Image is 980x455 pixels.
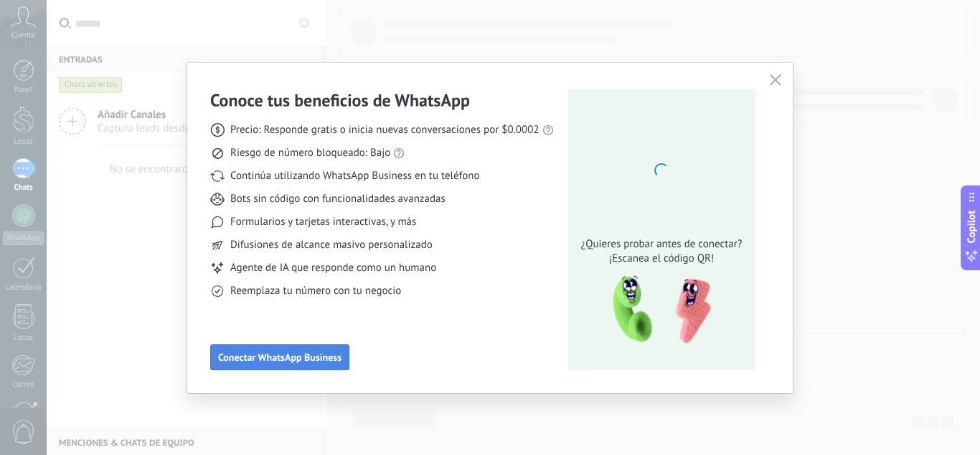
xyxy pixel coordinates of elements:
[230,192,446,206] span: Bots sin código con funcionalidades avanzadas
[210,344,349,370] button: Conectar WhatsApp Business
[230,215,416,229] span: Formularios y tarjetas interactivas, y más
[230,284,401,298] span: Reemplaza tu número con tu negocio
[577,237,746,252] span: ¿Quieres probar antes de conectar?
[230,169,479,183] span: Continúa utilizando WhatsApp Business en tu teléfono
[964,210,979,243] span: Copilot
[230,238,433,252] span: Difusiones de alcance masivo personalizado
[218,352,341,362] span: Conectar WhatsApp Business
[230,261,436,275] span: Agente de IA que responde como un humano
[230,146,390,160] span: Riesgo de número bloqueado: Bajo
[210,89,470,111] h3: Conoce tus beneficios de WhatsApp
[230,123,540,137] span: Precio: Responde gratis o inicia nuevas conversaciones por $0.0002
[577,252,746,266] span: ¡Escanea el código QR!
[600,272,714,349] img: qr-pic-1x.png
